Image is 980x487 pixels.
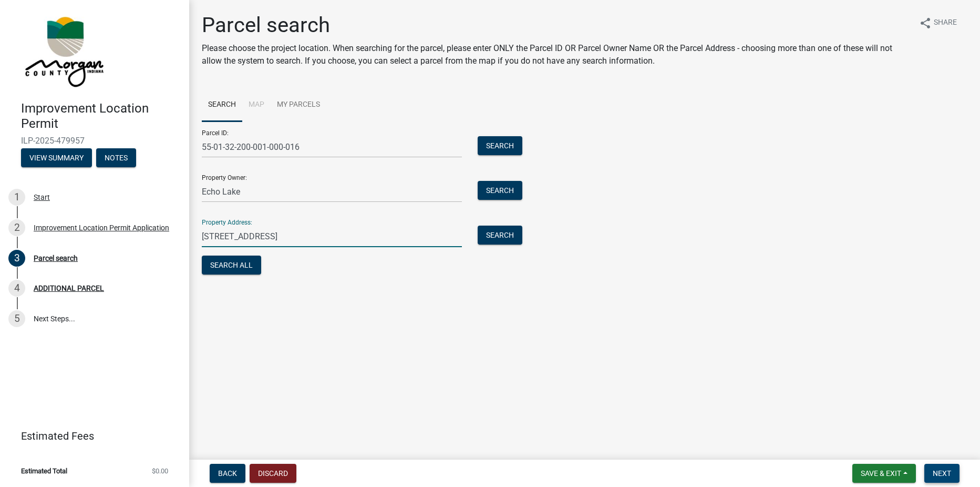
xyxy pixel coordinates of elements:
div: 5 [8,310,25,327]
button: View Summary [21,148,92,167]
i: share [919,17,932,29]
button: Search All [202,256,261,275]
div: Parcel search [34,255,78,262]
wm-modal-confirm: Summary [21,154,92,163]
button: Save & Exit [852,464,916,483]
button: Search [478,226,522,245]
button: Back [210,464,245,483]
a: My Parcels [271,88,326,122]
span: Save & Exit [861,469,901,478]
div: ADDITIONAL PARCEL [34,285,104,292]
p: Please choose the project location. When searching for the parcel, please enter ONLY the Parcel I... [202,42,911,67]
h1: Parcel search [202,13,911,38]
button: Discard [250,464,296,483]
h4: Improvement Location Permit [21,101,181,131]
wm-modal-confirm: Notes [96,154,136,163]
span: ILP-2025-479957 [21,136,168,146]
span: Estimated Total [21,468,67,474]
div: 4 [8,280,25,297]
button: Next [924,464,960,483]
div: Improvement Location Permit Application [34,224,169,231]
button: Notes [96,148,136,167]
button: shareShare [911,13,965,33]
span: Back [218,469,237,478]
div: 2 [8,219,25,236]
div: 3 [8,250,25,267]
div: 1 [8,189,25,206]
button: Search [478,181,522,200]
div: Start [34,194,50,201]
a: Estimated Fees [8,425,172,447]
a: Search [202,88,242,122]
span: Next [933,469,951,478]
span: Share [934,17,957,29]
button: Search [478,136,522,155]
span: $0.00 [152,468,168,474]
img: Morgan County, Indiana [21,11,106,90]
